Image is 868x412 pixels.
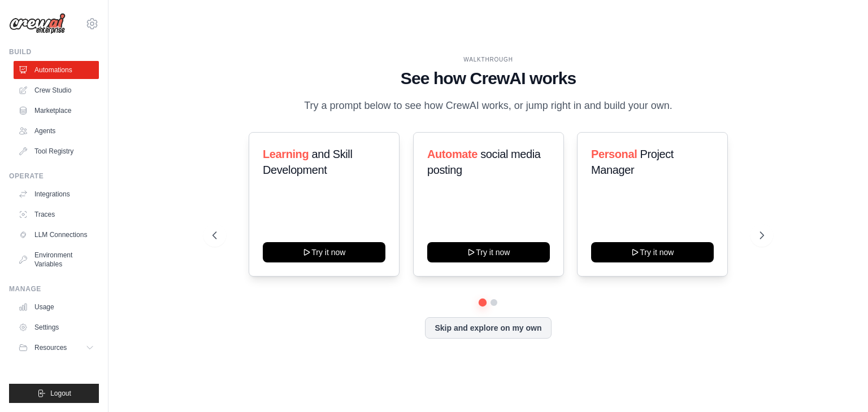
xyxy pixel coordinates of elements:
a: Integrations [14,185,99,203]
a: Environment Variables [14,246,99,273]
a: Usage [14,298,99,316]
a: Crew Studio [14,81,99,99]
a: Automations [14,61,99,79]
span: Personal [591,148,637,160]
a: Agents [14,122,99,140]
a: Tool Registry [14,142,99,160]
span: Automate [427,148,478,160]
button: Try it now [591,242,714,262]
span: Logout [50,389,71,398]
span: Resources [34,343,67,352]
button: Try it now [263,242,385,262]
button: Skip and explore on my own [425,317,551,339]
span: social media posting [427,148,541,176]
button: Resources [14,339,99,357]
p: Try a prompt below to see how CrewAI works, or jump right in and build your own. [298,98,678,114]
a: Marketplace [14,102,99,120]
a: LLM Connections [14,226,99,244]
a: Settings [14,318,99,336]
button: Logout [9,384,99,403]
div: Manage [9,284,99,293]
div: Operate [9,172,99,181]
div: WALKTHROUGH [212,55,764,64]
button: Try it now [427,242,550,262]
a: Traces [14,205,99,223]
div: Build [9,47,99,56]
img: Logo [9,13,66,34]
span: Learning [263,148,309,160]
h1: See how CrewAI works [212,68,764,89]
